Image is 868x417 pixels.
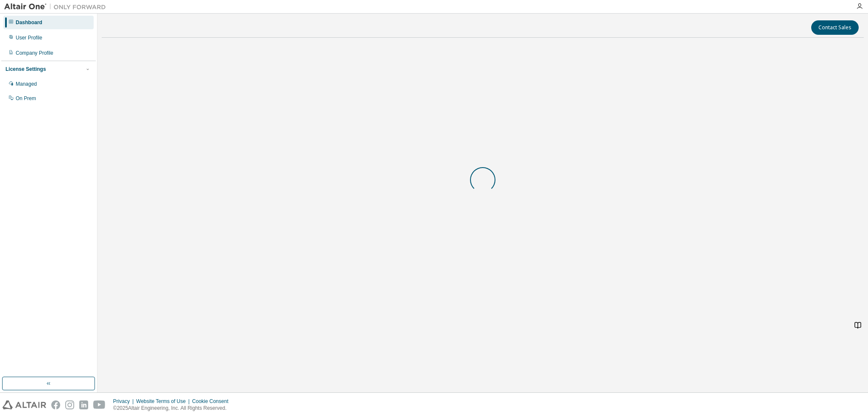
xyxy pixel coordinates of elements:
img: instagram.svg [65,400,74,409]
div: License Settings [6,66,46,73]
div: Privacy [113,398,136,405]
img: linkedin.svg [79,400,88,409]
img: facebook.svg [51,400,60,409]
div: Cookie Consent [192,398,233,405]
button: Contact Sales [811,20,859,35]
img: altair_logo.svg [3,400,46,409]
p: © 2025 Altair Engineering, Inc. All Rights Reserved. [113,405,234,412]
div: Dashboard [16,19,42,26]
div: Company Profile [16,50,53,56]
img: youtube.svg [93,400,106,409]
div: Managed [16,81,37,87]
div: On Prem [16,95,36,102]
div: User Profile [16,34,42,41]
img: Altair One [4,3,110,11]
div: Website Terms of Use [136,398,192,405]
